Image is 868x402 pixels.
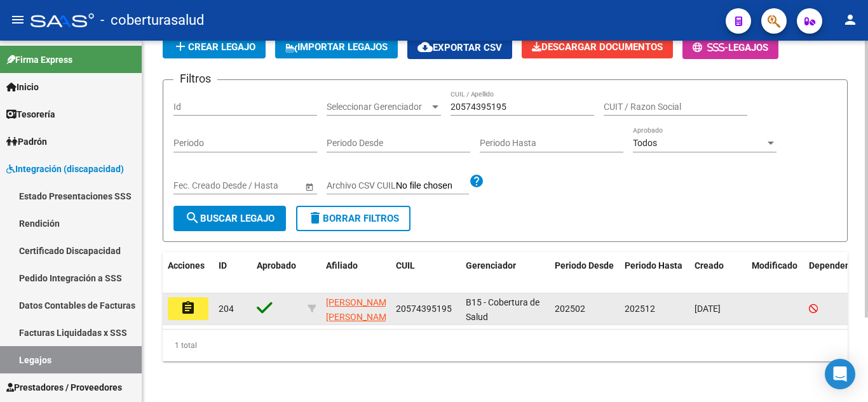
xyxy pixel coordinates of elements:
button: Open calendar [302,180,316,193]
mat-icon: help [469,173,484,189]
span: Acciones [168,260,205,271]
button: Borrar Filtros [296,206,410,231]
datatable-header-cell: Afiliado [321,252,391,294]
span: Creado [695,260,724,271]
datatable-header-cell: Creado [689,252,747,294]
button: Exportar CSV [407,36,512,59]
datatable-header-cell: CUIL [391,252,461,294]
div: Open Intercom Messenger [825,359,855,389]
span: Inicio [6,80,39,94]
span: Modificado [752,260,797,271]
span: Archivo CSV CUIL [327,180,396,191]
span: ID [219,260,227,271]
div: 1 total [163,330,848,361]
datatable-header-cell: Modificado [747,252,804,294]
span: B15 - Cobertura de Salud [466,297,539,322]
span: Aprobado [257,260,296,271]
span: 202512 [625,304,655,314]
span: Crear Legajo [173,41,255,53]
span: Dependencia [809,260,862,271]
datatable-header-cell: Aprobado [252,252,302,294]
span: Descargar Documentos [532,41,663,53]
button: IMPORTAR LEGAJOS [275,36,398,58]
span: Integración (discapacidad) [6,162,124,176]
h3: Filtros [173,70,217,88]
datatable-header-cell: Periodo Desde [550,252,620,294]
mat-icon: delete [308,210,323,225]
button: -Legajos [682,36,778,59]
span: IMPORTAR LEGAJOS [285,41,388,53]
span: Prestadores / Proveedores [6,380,122,394]
span: Firma Express [6,53,72,67]
span: - [693,42,728,53]
span: Borrar Filtros [308,213,399,224]
datatable-header-cell: Acciones [163,252,214,294]
button: Descargar Documentos [522,36,673,58]
span: Seleccionar Gerenciador [327,102,430,112]
span: 204 [219,304,234,314]
span: - coberturasalud [100,6,204,34]
span: CUIL [396,260,415,271]
span: Exportar CSV [417,42,502,53]
datatable-header-cell: Periodo Hasta [620,252,689,294]
datatable-header-cell: ID [214,252,252,294]
input: Archivo CSV CUIL [396,180,469,192]
mat-icon: search [185,210,200,225]
mat-icon: person [843,12,858,27]
input: Fecha inicio [173,180,220,191]
span: 202502 [555,304,585,314]
button: Crear Legajo [163,36,266,58]
mat-icon: cloud_download [417,39,433,55]
mat-icon: assignment [180,300,196,316]
datatable-header-cell: Gerenciador [461,252,550,294]
mat-icon: add [173,39,188,54]
span: Padrón [6,135,47,149]
span: Periodo Hasta [625,260,682,271]
input: Fecha fin [231,180,293,191]
span: Periodo Desde [555,260,614,271]
span: Buscar Legajo [185,213,275,224]
span: Afiliado [326,260,358,271]
span: Legajos [728,42,768,53]
span: Gerenciador [466,260,516,271]
span: Todos [633,138,657,148]
button: Buscar Legajo [173,206,286,231]
span: 20574395195 [396,304,452,314]
span: [DATE] [695,304,721,314]
mat-icon: menu [10,12,25,27]
span: [PERSON_NAME] [PERSON_NAME] - [326,297,394,337]
span: Tesorería [6,107,55,121]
